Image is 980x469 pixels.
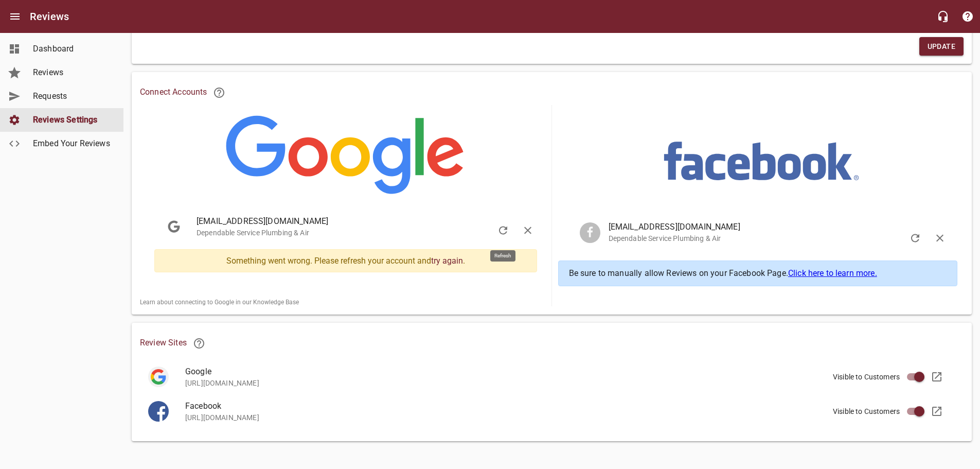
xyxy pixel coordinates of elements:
p: [URL][DOMAIN_NAME] [185,412,939,423]
div: Something went wrong. Please refresh your account and . [154,249,537,272]
span: Reviews Settings [33,114,111,126]
button: Refresh [903,225,928,250]
span: Update [928,40,955,53]
span: Google [185,366,939,378]
button: Open drawer [3,4,27,29]
button: Live Chat [931,4,955,29]
button: Sign Out [515,218,540,243]
h6: Review Sites [140,331,964,356]
div: Google [148,367,169,387]
a: Learn about connecting to Google in our Knowledge Base [140,299,299,306]
p: [URL][DOMAIN_NAME] [185,378,939,389]
h6: Connect Accounts [140,80,964,105]
a: Customers will leave you reviews on these sites. Learn more. [187,331,211,356]
span: Embed Your Reviews [33,137,111,150]
span: Reviews [33,66,111,79]
img: facebook-dark.png [148,401,169,422]
button: Support Portal [955,4,980,29]
h6: Reviews [30,8,69,25]
span: [EMAIL_ADDRESS][DOMAIN_NAME] [197,215,518,228]
a: try again [431,256,463,266]
span: Dashboard [33,43,111,55]
button: Sign Out [928,225,952,250]
span: Visible to Customers [833,406,900,417]
a: Click here to learn more. [788,268,877,278]
a: Learn more about connecting Google and Facebook to Reviews [207,80,231,105]
img: google-dark.png [148,367,169,387]
span: Visible to Customers [833,372,900,383]
span: Facebook [185,400,939,412]
p: Be sure to manually allow Reviews on your Facebook Page. [569,267,947,280]
p: Dependable Service Plumbing & Air [609,233,930,244]
span: [EMAIL_ADDRESS][DOMAIN_NAME] [609,221,930,233]
p: Dependable Service Plumbing & Air [197,228,518,238]
button: Update [919,37,964,56]
span: Requests [33,90,111,102]
div: Facebook [148,401,169,422]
